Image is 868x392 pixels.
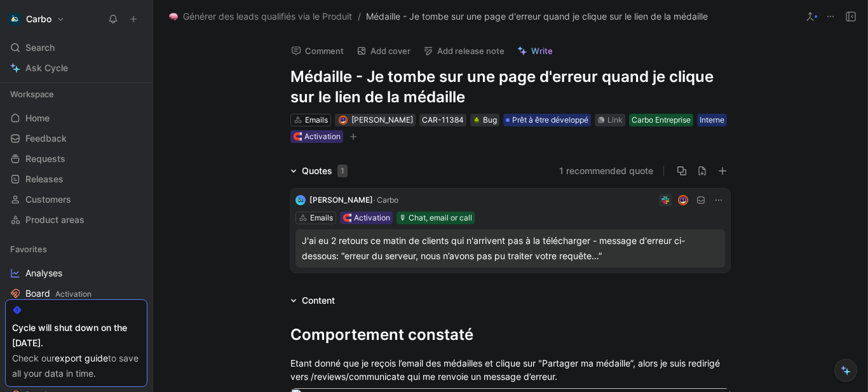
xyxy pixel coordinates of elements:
span: Board [25,287,92,301]
h1: Médaille - Je tombe sur une page d'erreur quand je clique sur le lien de la médaille [290,67,730,107]
span: [PERSON_NAME] [309,195,373,205]
div: Carbo Entreprise [632,114,691,126]
a: Product areas [5,210,147,229]
span: Requests [25,152,65,165]
div: Cycle will shut down on the [DATE]. [12,320,140,351]
span: Workspace [10,88,54,100]
div: Quotes1 [285,163,353,179]
button: 1 recommended quote [559,163,653,179]
span: Favorites [10,243,47,255]
div: Workspace [5,84,147,104]
span: Activation [55,289,92,299]
div: Check our to save all your data in time. [12,351,140,381]
div: Comportement constaté [290,323,730,346]
div: 🧲 Activation [293,130,341,143]
div: Bug [473,114,497,126]
span: Ask Cycle [25,60,68,76]
span: Customers [25,193,71,206]
a: BoardActivation [5,284,147,303]
div: 1 [337,165,348,177]
img: Carbo [8,13,21,25]
button: Write [512,42,559,60]
a: Feedback [5,129,147,148]
button: CarboCarbo [5,10,68,28]
img: avatar [339,116,346,123]
div: Link [607,114,623,126]
div: Content [285,293,340,308]
div: Favorites [5,240,147,259]
div: Prêt à être développé [503,114,591,126]
a: export guide [55,353,108,363]
img: 🪲 [473,116,480,124]
h1: Carbo [26,13,51,25]
div: CAR-11384 [422,114,464,126]
div: Interne [700,114,724,126]
div: J'ai eu 2 retours ce matin de clients qui n'arrivent pas à la télécharger - message d'erreur ci-d... [302,233,719,264]
button: Add cover [351,42,416,60]
div: Content [302,293,335,308]
button: 🧠Générer des leads qualifiés via le Produit [166,9,355,24]
button: Add release note [417,42,510,60]
img: avatar [679,196,688,204]
span: Médaille - Je tombe sur une page d'erreur quand je clique sur le lien de la médaille [366,9,708,24]
span: / [358,9,361,24]
div: 🪲Bug [470,114,499,126]
span: [PERSON_NAME] [351,115,413,125]
div: Quotes [302,163,348,179]
img: 🧠 [169,12,178,21]
div: 🎙 Chat, email or call [399,212,472,224]
div: Search [5,38,147,57]
span: Product areas [25,213,85,226]
span: Search [25,40,55,55]
a: Customers [5,190,147,209]
img: logo [295,195,306,205]
button: Comment [285,42,349,60]
span: Write [531,45,553,57]
div: Etant donné que je reçois l’email des médailles et clique sur "Partager ma médaille”, alors je su... [290,356,730,383]
a: Requests [5,149,147,168]
span: Générer des leads qualifiés via le Produit [183,9,352,24]
span: · Carbo [373,195,398,205]
span: Feedback [25,132,67,145]
span: Releases [25,173,64,186]
span: Prêt à être développé [512,114,588,126]
div: Emails [305,114,328,126]
div: Emails [310,212,333,224]
a: Ask Cycle [5,58,147,78]
span: Analyses [25,267,62,280]
span: Home [25,112,50,125]
a: Analyses [5,264,147,283]
a: Home [5,109,147,128]
div: 🧲 Activation [342,212,390,224]
a: Releases [5,170,147,189]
